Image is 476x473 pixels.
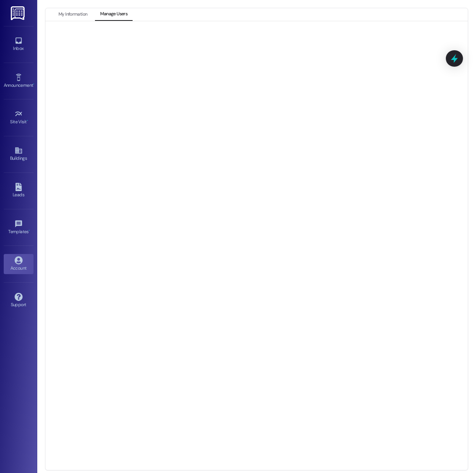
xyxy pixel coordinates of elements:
[4,218,34,238] a: Templates •
[4,254,34,274] a: Account
[4,108,34,128] a: Site Visit •
[4,181,34,201] a: Leads
[4,34,34,54] a: Inbox
[53,8,92,21] button: My Information
[27,118,28,123] span: •
[95,8,133,21] button: Manage Users
[33,82,34,87] span: •
[4,144,34,164] a: Buildings
[29,228,30,233] span: •
[11,6,26,20] img: ResiDesk Logo
[4,291,34,311] a: Support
